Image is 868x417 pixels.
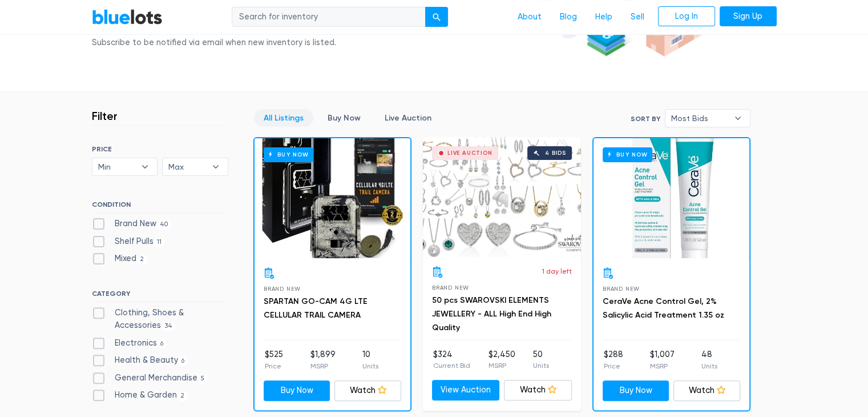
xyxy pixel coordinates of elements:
[545,150,566,156] div: 4 bids
[255,138,410,258] a: Buy Now
[631,114,660,124] label: Sort By
[658,6,715,27] a: Log In
[154,238,165,247] span: 11
[232,7,426,27] input: Search for inventory
[265,361,283,371] p: Price
[433,348,470,371] li: $324
[92,145,228,153] h6: PRICE
[264,286,301,292] span: Brand New
[362,348,378,371] li: 10
[168,158,206,175] span: Max
[92,37,340,49] div: Subscribe to be notified via email when new inventory is listed.
[98,158,136,175] span: Min
[603,380,669,401] a: Buy Now
[604,361,623,371] p: Price
[701,348,717,371] li: 48
[156,220,172,229] span: 40
[92,354,188,367] label: Health & Beauty
[204,158,228,175] b: ▾
[197,374,208,383] span: 5
[603,147,652,162] h6: Buy Now
[92,372,208,384] label: General Merchandise
[542,266,572,276] p: 1 day left
[178,356,188,366] span: 6
[92,389,188,402] label: Home & Garden
[508,6,551,28] a: About
[92,218,172,230] label: Brand New
[264,380,330,401] a: Buy Now
[264,296,368,320] a: SPARTAN GO-CAM 4G LTE CELLULAR TRAIL CAMERA
[726,110,750,127] b: ▾
[432,284,469,291] span: Brand New
[551,6,586,28] a: Blog
[603,296,724,320] a: CeraVe Acne Control Gel, 2% Salicylic Acid Treatment 1.35 oz
[720,6,777,27] a: Sign Up
[504,380,572,400] a: Watch
[310,361,335,371] p: MSRP
[161,322,176,331] span: 34
[650,361,675,371] p: MSRP
[92,9,163,25] a: BlueLots
[671,110,728,127] span: Most Bids
[432,380,500,400] a: View Auction
[362,361,378,371] p: Units
[133,158,157,175] b: ▾
[621,6,653,28] a: Sell
[310,348,335,371] li: $1,899
[92,252,148,265] label: Mixed
[433,360,470,371] p: Current Bid
[594,138,749,258] a: Buy Now
[604,348,623,371] li: $288
[334,380,401,401] a: Watch
[177,392,188,401] span: 2
[650,348,675,371] li: $1,007
[375,109,441,127] a: Live Auction
[701,361,717,371] p: Units
[92,290,228,302] h6: CATEGORY
[586,6,621,28] a: Help
[92,201,228,213] h6: CONDITION
[318,109,370,127] a: Buy Now
[92,337,167,350] label: Electronics
[157,339,167,348] span: 6
[603,286,640,292] span: Brand New
[92,235,165,248] label: Shelf Pulls
[92,307,228,331] label: Clothing, Shoes & Accessories
[423,137,581,257] a: Live Auction 4 bids
[136,255,148,264] span: 2
[673,380,740,401] a: Watch
[488,348,515,371] li: $2,450
[432,295,551,332] a: 50 pcs SWAROVSKI ELEMENTS JEWELLERY - ALL High End High Quality
[265,348,283,371] li: $525
[254,109,313,127] a: All Listings
[488,360,515,371] p: MSRP
[92,109,118,123] h3: Filter
[533,360,549,371] p: Units
[264,147,313,162] h6: Buy Now
[533,348,549,371] li: 50
[447,150,492,156] div: Live Auction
